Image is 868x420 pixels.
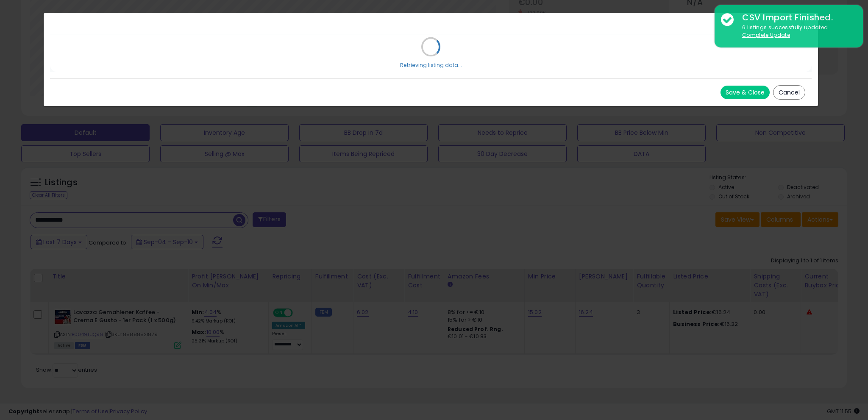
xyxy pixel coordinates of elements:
button: Cancel [773,85,805,100]
div: 6 listings successfully updated. [736,24,857,39]
button: Save & Close [721,86,770,99]
u: Complete Update [742,31,790,39]
div: CSV Import Finished. [736,11,857,24]
div: Retrieving listing data... [400,61,462,69]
